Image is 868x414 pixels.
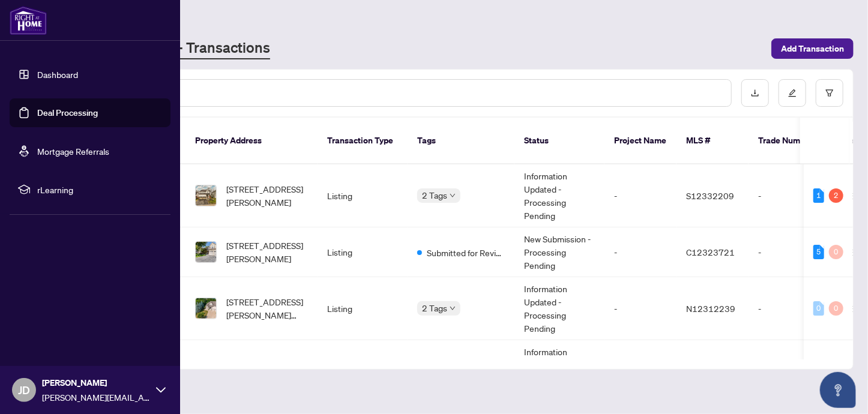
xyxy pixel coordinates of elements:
[37,183,162,196] span: rLearning
[677,118,749,164] th: MLS #
[427,246,505,259] span: Submitted for Review
[749,164,833,227] td: -
[813,245,824,259] div: 5
[813,301,824,316] div: 0
[604,277,677,340] td: -
[226,182,308,209] span: [STREET_ADDRESS][PERSON_NAME]
[749,340,833,403] td: -
[318,277,408,340] td: Listing
[686,247,735,257] span: C12323721
[422,301,447,315] span: 2 Tags
[816,79,843,107] button: filter
[751,89,759,97] span: download
[196,185,216,206] img: thumbnail-img
[781,39,844,58] span: Add Transaction
[514,118,604,164] th: Status
[686,190,734,201] span: S12332209
[10,6,47,35] img: logo
[749,277,833,340] td: -
[825,89,834,97] span: filter
[771,38,854,59] button: Add Transaction
[604,164,677,227] td: -
[37,146,109,157] a: Mortgage Referrals
[196,242,216,262] img: thumbnail-img
[514,164,604,227] td: Information Updated - Processing Pending
[18,382,30,398] span: JD
[42,376,150,389] span: [PERSON_NAME]
[779,79,806,107] button: edit
[318,340,408,403] td: Deal - Sell Side Lease
[37,107,98,118] a: Deal Processing
[318,164,408,227] td: Listing
[788,89,797,97] span: edit
[829,301,843,316] div: 0
[42,391,150,404] span: [PERSON_NAME][EMAIL_ADDRESS][PERSON_NAME][DOMAIN_NAME]
[318,227,408,277] td: Listing
[604,227,677,277] td: -
[185,118,318,164] th: Property Address
[604,118,677,164] th: Project Name
[604,340,677,403] td: -
[813,188,824,203] div: 1
[514,277,604,340] td: Information Updated - Processing Pending
[686,303,735,314] span: N12312239
[408,118,514,164] th: Tags
[749,118,833,164] th: Trade Number
[422,188,447,202] span: 2 Tags
[741,79,769,107] button: download
[318,118,408,164] th: Transaction Type
[226,239,308,265] span: [STREET_ADDRESS][PERSON_NAME]
[749,227,833,277] td: -
[450,305,456,311] span: down
[226,295,308,322] span: [STREET_ADDRESS][PERSON_NAME][PERSON_NAME]
[829,188,843,203] div: 2
[450,193,456,199] span: down
[514,227,604,277] td: New Submission - Processing Pending
[829,245,843,259] div: 0
[820,372,856,408] button: Open asap
[514,340,604,403] td: Information Updated - Processing Pending
[37,69,78,80] a: Dashboard
[196,298,216,319] img: thumbnail-img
